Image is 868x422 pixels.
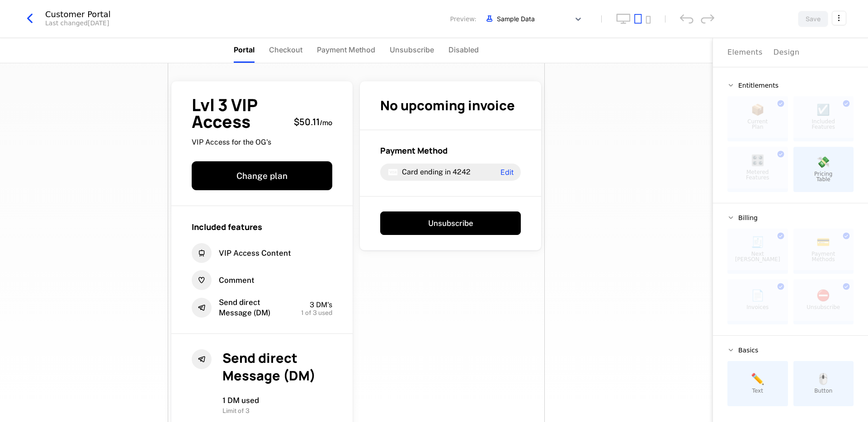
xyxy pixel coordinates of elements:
[294,116,320,128] span: $50.11
[192,243,212,263] i: board
[192,221,262,232] span: Included features
[402,168,451,176] span: Card ending in
[500,169,514,176] span: Edit
[751,374,764,384] span: ✏️
[738,82,778,89] span: Entitlements
[816,374,830,384] span: 🖱️
[192,298,212,318] i: paper-plane
[222,349,316,384] span: Send direct Message (DM)
[727,38,854,67] div: Choose Sub Page
[320,118,332,127] sub: / mo
[219,275,255,286] span: Comment
[738,347,758,353] span: Basics
[45,19,109,28] div: Last changed [DATE]
[192,97,287,130] span: Lvl 3 VIP Access
[798,11,828,27] button: Save
[380,96,515,114] span: No upcoming invoice
[680,14,693,23] div: undo
[380,145,448,156] span: Payment Method
[832,11,846,25] button: Select action
[192,137,287,147] span: VIP Access for the OG's
[774,47,800,58] div: Design
[390,44,434,55] span: Unsubscribe
[192,349,212,369] i: paper-plane
[752,388,763,394] span: Text
[814,171,832,182] span: Pricing Table
[301,309,332,316] span: 1 of 3 used
[814,388,832,394] span: Button
[219,297,273,318] span: Send direct Message (DM)
[234,44,255,55] span: Portal
[701,14,714,23] div: redo
[646,16,651,24] button: mobile
[634,14,642,24] button: tablet
[269,44,302,55] span: Checkout
[192,161,332,190] button: Change plan
[448,44,479,55] span: Disabled
[310,300,332,309] span: 3 DM's
[738,215,758,221] span: Billing
[192,270,212,290] i: heart
[317,44,375,55] span: Payment Method
[616,14,631,24] button: desktop
[222,396,259,405] span: 1 DM used
[219,248,291,258] span: VIP Access Content
[453,168,471,176] span: 4242
[816,157,830,168] span: 💸
[45,10,111,19] div: Customer Portal
[380,211,521,235] button: Unsubscribe
[222,407,250,414] span: Limit of 3
[450,14,476,23] span: Preview:
[387,167,398,178] i: visa
[727,47,763,58] div: Elements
